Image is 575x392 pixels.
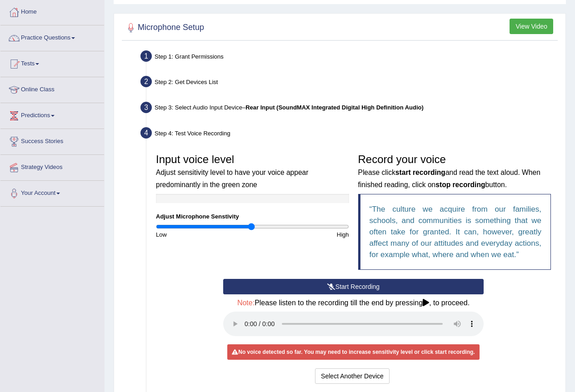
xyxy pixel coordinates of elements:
h3: Input voice level [156,154,349,189]
div: Low [151,230,252,239]
b: start recording [395,169,445,176]
small: Please click and read the text aloud. When finished reading, click on button. [358,169,540,188]
a: Success Stories [0,129,104,152]
a: Your Account [0,181,104,203]
b: stop recording [435,181,485,189]
div: Step 2: Get Devices List [136,73,561,93]
a: Online Class [0,77,104,100]
button: Start Recording [223,279,484,294]
b: Rear Input (SoundMAX Integrated Digital High Definition Audio) [245,104,424,111]
div: Step 4: Test Voice Recording [136,124,561,144]
div: High [252,230,353,239]
span: Note: [237,299,255,307]
h3: Record your voice [358,154,551,189]
a: Tests [0,51,104,74]
small: Adjust sensitivity level to have your voice appear predominantly in the green zone [156,169,308,188]
h2: Microphone Setup [124,21,204,35]
a: Strategy Videos [0,155,104,178]
div: Step 3: Select Audio Input Device [136,99,561,119]
q: The culture we acquire from our families, schools, and communities is something that we often tak... [370,205,542,259]
a: Predictions [0,103,104,126]
h4: Please listen to the recording till the end by pressing , to proceed. [223,299,484,307]
div: No voice detected so far. You may need to increase sensitivity level or click start recording. [227,344,479,360]
button: View Video [510,19,553,34]
span: – [242,104,424,111]
label: Adjust Microphone Senstivity [156,212,239,221]
a: Practice Questions [0,25,104,48]
button: Select Another Device [315,368,390,384]
div: Step 1: Grant Permissions [136,48,561,68]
